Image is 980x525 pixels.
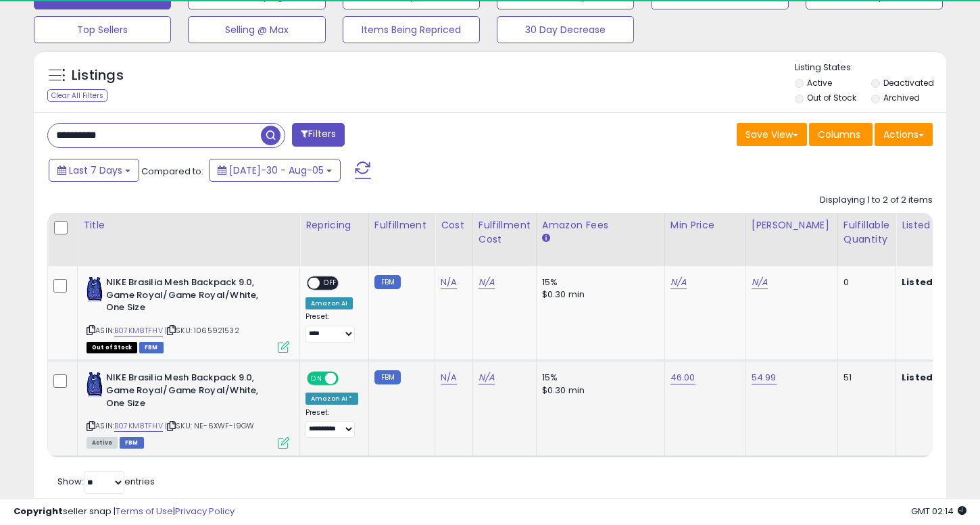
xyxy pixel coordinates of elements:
[87,276,289,351] div: ASIN:
[820,194,933,207] div: Displaying 1 to 2 of 2 items
[116,505,173,518] a: Terms of Use
[139,342,164,353] span: FBM
[902,276,963,289] b: Listed Price:
[374,370,401,384] small: FBM
[542,372,654,384] div: 15%
[479,276,495,289] a: N/A
[479,218,531,247] div: Fulfillment Cost
[120,437,144,449] span: FBM
[670,276,687,289] a: N/A
[843,218,890,247] div: Fulfillable Quantity
[795,61,946,74] p: Listing States:
[87,342,137,353] span: All listings that are currently out of stock and unavailable for purchase on Amazon
[374,218,429,232] div: Fulfillment
[87,437,118,449] span: All listings currently available for purchase on Amazon
[737,123,807,146] button: Save View
[49,159,139,182] button: Last 7 Days
[141,165,203,178] span: Compared to:
[14,505,63,518] strong: Copyright
[114,420,163,432] a: B07KM8TFHV
[818,128,860,141] span: Columns
[83,218,294,232] div: Title
[542,232,550,245] small: Amazon Fees.
[69,164,122,177] span: Last 7 Days
[47,89,107,102] div: Clear All Filters
[209,159,341,182] button: [DATE]-30 - Aug-05
[670,371,695,384] a: 46.00
[305,408,358,439] div: Preset:
[843,276,885,289] div: 0
[807,77,832,89] label: Active
[807,92,856,103] label: Out of Stock
[87,372,289,447] div: ASIN:
[308,373,325,384] span: ON
[441,276,457,289] a: N/A
[752,276,768,289] a: N/A
[165,420,254,431] span: | SKU: NE-6XWF-I9GW
[292,123,345,147] button: Filters
[883,92,920,103] label: Archived
[441,218,467,232] div: Cost
[72,66,124,85] h5: Listings
[114,325,163,336] a: B07KM8TFHV
[670,218,740,232] div: Min Price
[542,289,654,301] div: $0.30 min
[34,16,171,43] button: Top Sellers
[106,372,270,413] b: NIKE Brasilia Mesh Backpack 9.0, Game Royal/Game Royal/White, One Size
[542,276,654,289] div: 15%
[809,123,873,146] button: Columns
[343,16,480,43] button: Items Being Repriced
[165,325,239,336] span: | SKU: 1065921532
[188,16,325,43] button: Selling @ Max
[883,77,934,89] label: Deactivated
[875,123,933,146] button: Actions
[14,505,235,518] div: seller snap | |
[497,16,634,43] button: 30 Day Decrease
[57,475,155,488] span: Show: entries
[87,276,103,303] img: 5133IRBUxOL._SL40_.jpg
[305,218,363,232] div: Repricing
[374,275,401,289] small: FBM
[305,297,353,309] div: Amazon AI
[479,371,495,384] a: N/A
[542,218,659,232] div: Amazon Fees
[542,384,654,397] div: $0.30 min
[337,373,358,384] span: OFF
[229,164,324,177] span: [DATE]-30 - Aug-05
[305,312,358,343] div: Preset:
[106,276,270,318] b: NIKE Brasilia Mesh Backpack 9.0, Game Royal/Game Royal/White, One Size
[843,372,885,384] div: 51
[305,393,358,405] div: Amazon AI *
[175,505,235,518] a: Privacy Policy
[752,218,832,232] div: [PERSON_NAME]
[752,371,777,384] a: 54.99
[911,505,966,518] span: 2025-08-15 02:14 GMT
[87,372,103,399] img: 5133IRBUxOL._SL40_.jpg
[902,371,963,384] b: Listed Price:
[441,371,457,384] a: N/A
[320,278,341,289] span: OFF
